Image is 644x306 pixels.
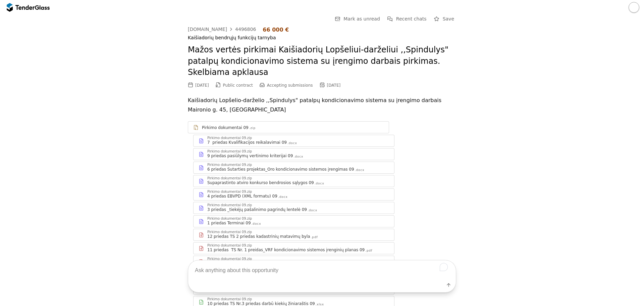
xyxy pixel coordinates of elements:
[188,27,256,32] a: [DOMAIN_NAME]4496806
[193,175,394,187] a: Pirkimo dokumentai 09.zipSupaprastinto atviro konkurso bendrosios sąlygos 09.docx
[207,167,354,172] div: 6 priedas Sutarties projektas_Oro kondicionavimo sistemos įrengimas 09
[193,162,394,174] a: Pirkimo dokumentai 09.zip6 priedas Sutarties projektas_Oro kondicionavimo sistemos įrengimas 09.docx
[193,148,394,160] a: Pirkimo dokumentai 09.zip9 priedas pasiūlymų vertinimo kriterijai 09.docx
[235,27,256,32] div: 4496806
[267,83,313,88] span: Accepting submissions
[207,190,252,193] div: Pirkimo dokumentai 09.zip
[207,150,252,153] div: Pirkimo dokumentai 09.zip
[355,168,365,172] div: .docx
[193,202,394,214] a: Pirkimo dokumentai 09.zip3 priedas _tiekėjų pašalinimo pagrindų lentelė 09.docx
[333,15,382,23] button: Mark as unread
[193,188,394,201] a: Pirkimo dokumentai 09.zip4 priedas EBVPD (XML formatu) 09.docx
[193,229,394,241] a: Pirkimo dokumentai 09.zip12 priedas TS 2 priedas kadastrinių matavimų byla.pdf
[249,126,256,130] div: .zip
[207,136,252,140] div: Pirkimo dokumentai 09.zip
[293,155,303,159] div: .docx
[188,260,456,280] textarea: To enrich screen reader interactions, please activate Accessibility in Grammarly extension settings
[188,35,456,41] div: Kaišiadorių bendrųjų funkcijų tarnyba
[188,121,389,133] a: Pirkimo dokumentai 09.zip
[195,83,209,88] div: [DATE]
[311,235,318,239] div: .pdf
[207,217,252,220] div: Pirkimo dokumentai 09.zip
[223,83,253,88] span: Public contract
[207,204,252,207] div: Pirkimo dokumentai 09.zip
[207,153,293,159] div: 9 priedas pasiūlymų vertinimo kriterijai 09
[207,140,287,145] div: 7 priedas Kvalifikacijos reikalavimai 09
[287,141,297,145] div: .docx
[188,44,456,78] h2: Mažos vertės pirkimai Kaišiadorių Lopšeliui-darželiui ,,Spindulys" patalpų kondicionavimo sistema...
[207,230,252,234] div: Pirkimo dokumentai 09.zip
[188,96,456,115] p: Kaišiadorių Lopšelio-darželio ,,Spindulys" patalpų kondicionavimo sistema su įrengimo darbais Mai...
[343,16,380,21] span: Mark as unread
[385,15,429,23] button: Recent chats
[193,215,394,227] a: Pirkimo dokumentai 09.zip1 priedas Terminai 09.docx
[207,177,252,180] div: Pirkimo dokumentai 09.zip
[278,195,288,199] div: .docx
[188,27,227,32] div: [DOMAIN_NAME]
[193,135,394,147] a: Pirkimo dokumentai 09.zip7 priedas Kvalifikacijos reikalavimai 09.docx
[207,234,310,239] div: 12 priedas TS 2 priedas kadastrinių matavimų byla
[207,163,252,167] div: Pirkimo dokumentai 09.zip
[443,16,454,21] span: Save
[396,16,427,21] span: Recent chats
[207,207,307,212] div: 3 priedas _tiekėjų pašalinimo pagrindų lentelė 09
[207,180,314,185] div: Supaprastinto atviro konkurso bendrosios sąlygos 09
[263,27,289,33] div: 66 000 €
[315,181,324,186] div: .docx
[308,208,317,213] div: .docx
[207,244,252,247] div: Pirkimo dokumentai 09.zip
[207,220,251,226] div: 1 priedas Terminai 09
[207,193,277,199] div: 4 priedas EBVPD (XML formatu) 09
[432,15,456,23] button: Save
[327,83,341,88] div: [DATE]
[252,222,261,226] div: .docx
[193,242,394,254] a: Pirkimo dokumentai 09.zip11 priedas TS Nr. 1 preidas_VRF kondicionavimo sistemos įrenginių planas...
[202,125,249,130] div: Pirkimo dokumentai 09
